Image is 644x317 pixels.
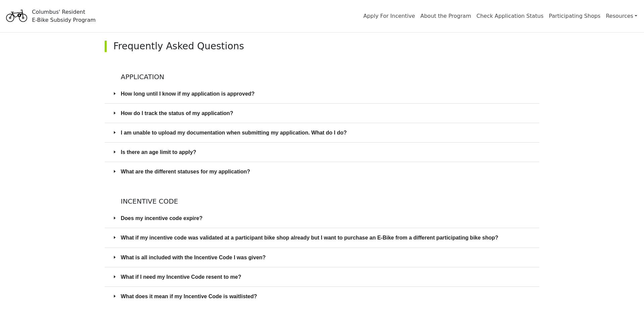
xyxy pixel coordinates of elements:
div: What if my incentive code was validated at a participant bike shop already but I want to purchase... [105,228,539,247]
div: Is there an age limit to apply? [105,143,539,162]
span: What is all included with the Incentive Code I was given? [121,253,531,262]
span: Is there an age limit to apply? [121,148,531,156]
span: caret-right [113,169,117,173]
div: How do I track the status of my application? [105,104,539,123]
span: What if I need my Incentive Code resent to me? [121,273,531,281]
a: Columbus' ResidentE-Bike Subsidy Program [4,12,96,20]
div: Columbus' Resident E-Bike Subsidy Program [32,8,96,24]
div: What if I need my Incentive Code resent to me? [105,267,539,286]
span: caret-right [113,235,117,240]
h3: Frequently Asked Questions [113,41,533,52]
span: caret-right [113,130,117,135]
h5: Application [105,57,539,81]
div: What does it mean if my Incentive Code is waitlisted? [105,287,539,306]
h5: Incentive Code [105,197,539,205]
a: About the Program [420,13,471,19]
span: caret-right [113,216,117,220]
span: caret-right [113,275,117,279]
span: How long until I know if my application is approved? [121,90,531,98]
span: What if my incentive code was validated at a participant bike shop already but I want to purchase... [121,233,531,242]
a: Apply For Incentive [363,13,415,19]
a: Resources [606,9,637,23]
a: Participating Shops [549,13,600,19]
span: caret-right [113,150,117,154]
div: What is all included with the Incentive Code I was given? [105,248,539,267]
span: How do I track the status of my application? [121,109,531,117]
span: Does my incentive code expire? [121,214,531,222]
div: I am unable to upload my documentation when submitting my application. What do I do? [105,123,539,142]
span: What are the different statuses for my application? [121,167,531,176]
img: Program logo [4,4,29,28]
span: I am unable to upload my documentation when submitting my application. What do I do? [121,128,531,137]
div: What are the different statuses for my application? [105,162,539,181]
span: What does it mean if my Incentive Code is waitlisted? [121,292,531,301]
span: caret-right [113,255,117,259]
div: How long until I know if my application is approved? [105,84,539,103]
a: Check Application Status [477,13,544,19]
div: Does my incentive code expire? [105,209,539,228]
span: caret-right [113,111,117,115]
span: caret-right [113,92,117,96]
span: caret-right [113,294,117,298]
